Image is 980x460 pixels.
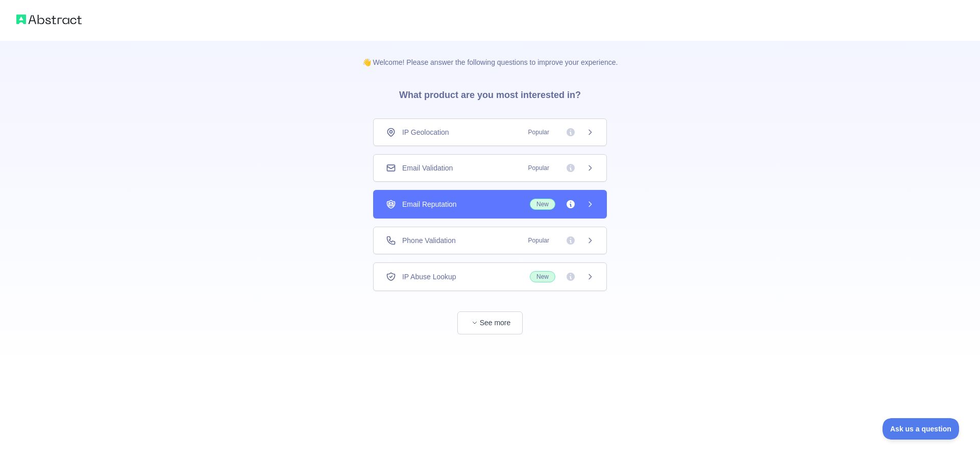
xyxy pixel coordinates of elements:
[522,163,555,173] span: Popular
[522,235,555,246] span: Popular
[402,163,453,173] span: Email Validation
[402,272,456,282] span: IP Abuse Lookup
[16,12,82,27] img: Abstract logo
[522,127,555,137] span: Popular
[346,41,634,67] p: 👋 Welcome! Please answer the following questions to improve your experience.
[883,418,960,440] iframe: Toggle Customer Support
[530,271,555,282] span: New
[402,127,449,137] span: IP Geolocation
[383,67,597,118] h3: What product are you most interested in?
[402,235,456,246] span: Phone Validation
[457,311,523,334] button: See more
[402,199,457,209] span: Email Reputation
[530,199,555,210] span: New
